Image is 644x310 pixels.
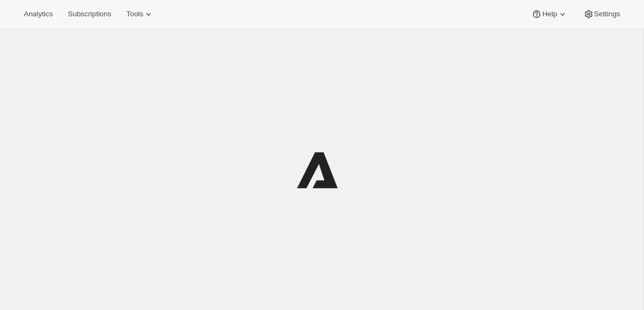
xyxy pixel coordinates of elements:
span: Help [542,10,557,18]
button: Tools [120,7,160,22]
span: Tools [126,10,143,18]
span: Analytics [24,10,53,18]
button: Subscriptions [61,7,118,22]
span: Settings [594,10,620,18]
button: Analytics [17,7,59,22]
button: Settings [577,7,627,22]
span: Subscriptions [68,10,111,18]
button: Help [525,7,574,22]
